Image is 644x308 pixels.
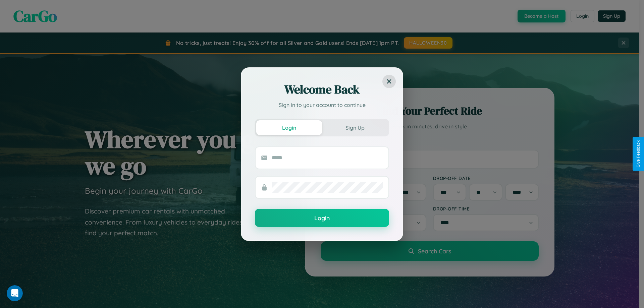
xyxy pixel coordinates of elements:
[255,209,389,227] button: Login
[256,120,322,135] button: Login
[255,101,389,109] p: Sign in to your account to continue
[7,285,23,301] iframe: Intercom live chat
[322,120,388,135] button: Sign Up
[255,81,389,98] h2: Welcome Back
[636,140,641,168] div: Give Feedback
